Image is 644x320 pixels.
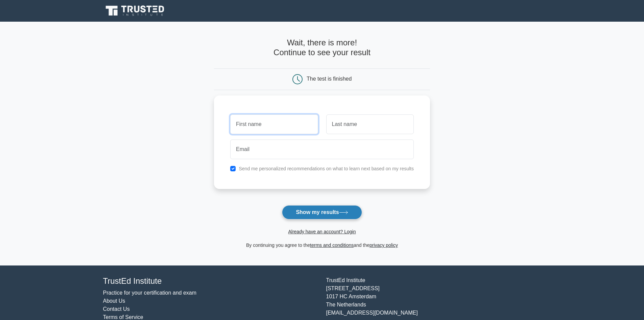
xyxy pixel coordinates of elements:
a: Terms of Service [103,314,143,320]
h4: TrustEd Institute [103,276,318,286]
div: The test is finished [307,76,352,82]
a: privacy policy [369,242,398,248]
a: Contact Us [103,306,130,312]
div: By continuing you agree to the and the [210,241,434,249]
a: About Us [103,298,125,304]
h4: Wait, there is more! Continue to see your result [214,38,430,58]
input: First name [230,114,318,134]
input: Last name [326,114,414,134]
label: Send me personalized recommendations on what to learn next based on my results [239,166,414,171]
a: Practice for your certification and exam [103,290,197,296]
input: Email [230,140,414,159]
a: Already have an account? Login [288,229,356,234]
a: terms and conditions [310,242,354,248]
button: Show my results [282,205,362,219]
